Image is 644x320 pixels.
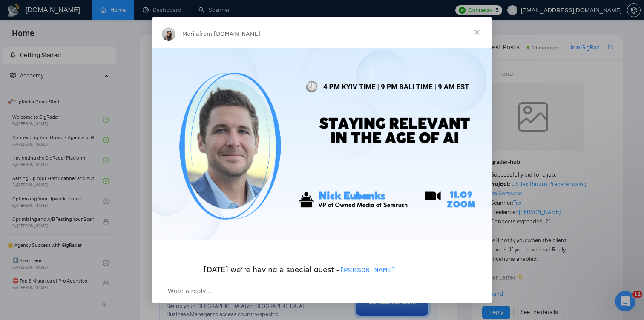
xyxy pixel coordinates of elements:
span: Close [462,17,492,48]
span: Write a reply… [168,286,212,297]
span: Mariia [182,31,199,37]
span: from [DOMAIN_NAME] [199,31,260,37]
code: [PERSON_NAME] [339,266,397,275]
div: Open conversation and reply [152,279,492,303]
a: [PERSON_NAME] [339,266,397,274]
div: [DATE] we’re having a special guest - [204,255,440,276]
img: Profile image for Mariia [162,27,175,41]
